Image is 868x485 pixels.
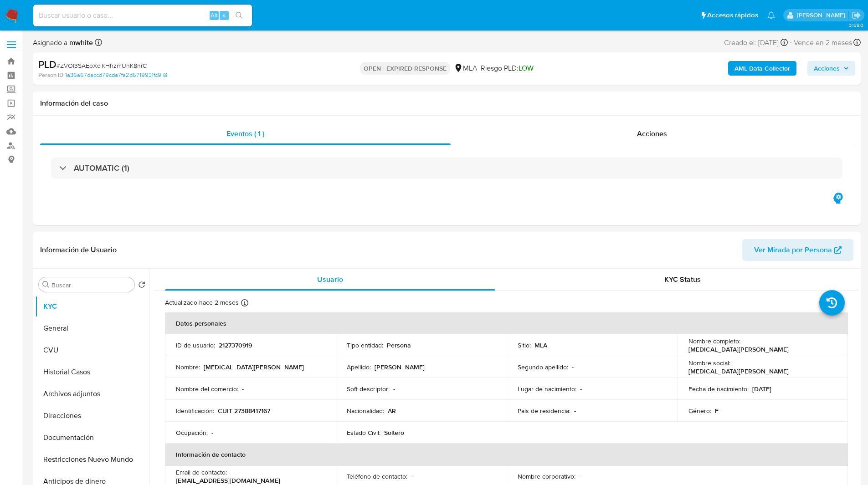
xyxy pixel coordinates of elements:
[38,57,56,71] b: PLD
[814,61,840,76] span: Acciones
[534,341,547,349] p: MLA
[454,63,477,73] div: MLA
[688,367,789,375] p: [MEDICAL_DATA][PERSON_NAME]
[176,363,200,371] p: Nombre :
[347,341,383,349] p: Tipo entidad :
[411,472,413,480] p: -
[384,429,404,437] p: Soltero
[794,38,852,48] span: Vence en 2 meses
[388,407,396,415] p: AR
[797,11,848,20] p: matiasagustin.white@mercadolibre.com
[742,239,853,261] button: Ver Mirada por Persona
[35,317,149,339] button: General
[176,341,215,349] p: ID de usuario :
[51,281,131,289] input: Buscar
[481,63,534,73] span: Riesgo PLD:
[56,61,147,70] span: # ZVOl3SAEoXclKHhzmUnK8nrC
[35,383,149,405] button: Archivos adjuntos
[387,341,411,349] p: Persona
[218,407,270,415] p: CUIT 27388417167
[65,71,167,79] a: 1a36a67daccd79cda7fa2d5719931fc9
[688,345,789,353] p: [MEDICAL_DATA][PERSON_NAME]
[35,296,149,317] button: KYC
[33,38,93,48] span: Asignado a
[579,472,581,480] p: -
[176,385,238,393] p: Nombre del comercio :
[223,11,226,20] span: s
[165,444,848,465] th: Información de contacto
[724,36,788,49] div: Creado el: [DATE]
[204,363,304,371] p: [MEDICAL_DATA][PERSON_NAME]
[707,10,758,20] span: Accesos rápidos
[42,281,50,288] button: Buscar
[35,449,149,470] button: Restricciones Nuevo Mundo
[33,10,252,21] input: Buscar usuario o caso...
[165,312,848,334] th: Datos personales
[35,405,149,427] button: Direcciones
[393,385,395,393] p: -
[176,468,227,476] p: Email de contacto :
[38,71,63,79] b: Person ID
[852,10,861,20] a: Salir
[176,407,214,415] p: Identificación :
[35,361,149,383] button: Historial Casos
[664,274,701,285] span: KYC Status
[176,429,208,437] p: Ocupación :
[347,407,384,415] p: Nacionalidad :
[518,363,568,371] p: Segundo apellido :
[574,407,576,415] p: -
[637,128,667,139] span: Acciones
[790,36,792,49] span: -
[754,239,832,261] span: Ver Mirada por Persona
[40,99,853,108] h1: Información del caso
[734,61,790,76] b: AML Data Collector
[347,429,380,437] p: Estado Civil :
[518,407,570,415] p: País de residencia :
[715,407,719,415] p: F
[767,11,775,19] a: Notificaciones
[752,385,771,393] p: [DATE]
[230,9,248,22] button: search-icon
[74,163,129,173] h3: AUTOMATIC (1)
[165,298,239,307] p: Actualizado hace 2 meses
[35,427,149,449] button: Documentación
[226,128,264,139] span: Eventos ( 1 )
[572,363,574,371] p: -
[35,339,149,361] button: CVU
[51,158,842,179] div: AUTOMATIC (1)
[219,341,252,349] p: 2127370919
[317,274,343,285] span: Usuario
[138,281,145,291] button: Volver al orden por defecto
[347,472,407,480] p: Teléfono de contacto :
[688,359,730,367] p: Nombre social :
[518,341,531,349] p: Sitio :
[347,363,371,371] p: Apellido :
[807,61,855,76] button: Acciones
[67,37,93,48] b: mwhite
[688,407,711,415] p: Género :
[211,429,213,437] p: -
[728,61,796,76] button: AML Data Collector
[211,11,218,20] span: Alt
[360,62,450,75] p: OPEN - EXPIRED RESPONSE
[347,385,390,393] p: Soft descriptor :
[688,385,749,393] p: Fecha de nacimiento :
[518,472,575,480] p: Nombre corporativo :
[688,337,740,345] p: Nombre completo :
[519,63,534,73] span: LOW
[580,385,582,393] p: -
[40,245,117,255] h1: Información de Usuario
[242,385,244,393] p: -
[375,363,425,371] p: [PERSON_NAME]
[176,476,280,485] p: [EMAIL_ADDRESS][DOMAIN_NAME]
[518,385,576,393] p: Lugar de nacimiento :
